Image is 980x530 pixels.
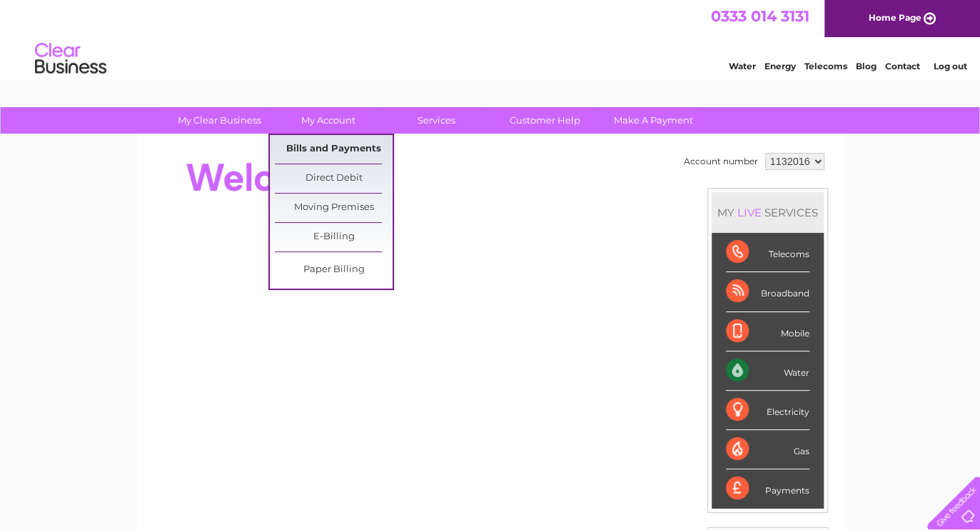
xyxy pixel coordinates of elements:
[726,469,809,508] div: Payments
[712,192,824,233] div: MY SERVICES
[726,391,809,430] div: Electricity
[275,164,393,193] a: Direct Debit
[856,61,877,71] a: Blog
[275,256,393,284] a: Paper Billing
[726,312,809,351] div: Mobile
[275,194,393,222] a: Moving Premises
[729,61,756,71] a: Water
[711,7,809,25] a: 0333 014 3131
[764,61,796,71] a: Energy
[275,223,393,251] a: E-Billing
[486,107,604,134] a: Customer Help
[153,8,828,69] div: Clear Business is a trading name of Verastar Limited (registered in [GEOGRAPHIC_DATA] No. 3667643...
[933,61,966,71] a: Log out
[726,233,809,272] div: Telecoms
[161,107,278,134] a: My Clear Business
[275,135,393,164] a: Bills and Payments
[734,206,764,219] div: LIVE
[726,351,809,391] div: Water
[34,37,107,81] img: logo.png
[595,107,712,134] a: Make A Payment
[269,107,387,134] a: My Account
[726,272,809,311] div: Broadband
[680,149,762,174] td: Account number
[726,430,809,469] div: Gas
[378,107,495,134] a: Services
[804,61,847,71] a: Telecoms
[885,61,920,71] a: Contact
